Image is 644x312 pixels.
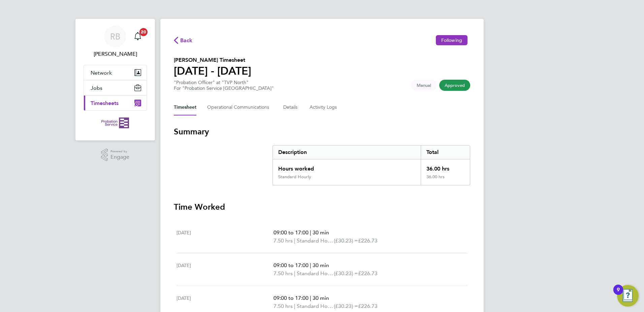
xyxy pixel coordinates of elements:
div: Total [421,146,470,159]
span: This timesheet has been approved. [439,80,470,91]
button: Jobs [84,80,147,95]
div: Hours worked [273,159,421,174]
span: Engage [110,154,129,160]
span: Following [441,37,462,43]
span: | [310,262,311,268]
div: Description [273,146,421,159]
a: Powered byEngage [101,149,130,161]
a: 20 [131,26,144,47]
span: Jobs [91,85,102,91]
img: probationservice-logo-retina.png [101,118,129,128]
nav: Main navigation [75,19,155,140]
span: 30 min [313,229,329,236]
div: For "Probation Service [GEOGRAPHIC_DATA]" [174,85,274,91]
button: Back [174,36,193,44]
span: 20 [139,28,148,36]
span: | [310,229,311,236]
button: Following [436,35,468,45]
div: [DATE] [176,294,273,310]
a: RB[PERSON_NAME] [84,26,147,58]
button: Activity Logs [310,99,338,115]
span: Standard Hourly [297,237,334,245]
span: (£30.23) = [334,237,358,244]
button: Timesheet [174,99,196,115]
div: [DATE] [176,229,273,245]
span: Back [180,36,193,45]
div: 36.00 hrs [421,174,470,185]
span: £226.73 [358,303,378,309]
button: Open Resource Center, 9 new notifications [617,285,639,307]
a: Go to home page [84,118,147,128]
span: RB [110,32,120,41]
span: 09:00 to 17:00 [273,229,309,236]
span: 09:00 to 17:00 [273,295,309,301]
span: | [294,237,295,244]
span: £226.73 [358,270,378,277]
button: Details [283,99,299,115]
div: Standard Hourly [278,174,311,180]
span: 09:00 to 17:00 [273,262,309,268]
div: 9 [617,290,620,298]
span: This timesheet was manually created. [411,80,437,91]
span: Timesheets [91,100,119,106]
span: 30 min [313,295,329,301]
span: 7.50 hrs [273,237,293,244]
span: 7.50 hrs [273,303,293,309]
span: (£30.23) = [334,303,358,309]
div: "Probation Officer" at "TVP North" [174,80,274,91]
span: | [294,303,295,309]
span: 7.50 hrs [273,270,293,277]
div: 36.00 hrs [421,159,470,174]
span: 30 min [313,262,329,268]
button: Timesheets [84,96,147,110]
span: (£30.23) = [334,270,358,277]
span: Standard Hourly [297,302,334,310]
button: Network [84,65,147,80]
span: Network [91,70,112,76]
h2: [PERSON_NAME] Timesheet [174,56,251,64]
div: Summary [272,145,470,185]
span: Powered by [110,149,129,154]
h3: Summary [174,126,470,137]
span: £226.73 [358,237,378,244]
button: Operational Communications [207,99,272,115]
span: | [294,270,295,277]
h1: [DATE] - [DATE] [174,64,251,78]
span: | [310,295,311,301]
h3: Time Worked [174,202,470,212]
div: [DATE] [176,261,273,278]
span: Standard Hourly [297,269,334,278]
span: Rebecca Barder [84,50,147,58]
